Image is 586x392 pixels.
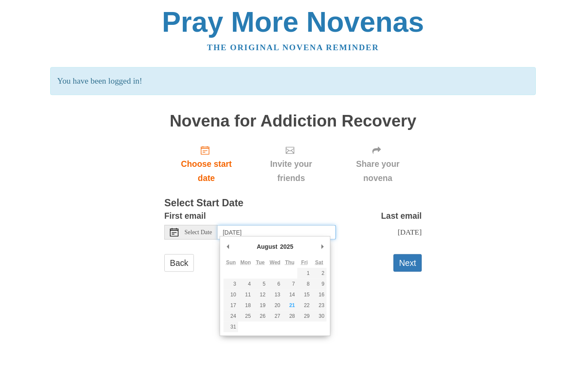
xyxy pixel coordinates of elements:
button: 21 [282,300,297,311]
button: 7 [282,279,297,289]
label: Last email [381,209,422,223]
button: 28 [282,311,297,322]
span: Invite your friends [257,157,325,185]
abbr: Friday [301,259,308,265]
button: 18 [238,300,253,311]
button: 17 [224,300,238,311]
span: Share your novena [342,157,413,185]
button: 10 [224,289,238,300]
div: August [255,240,278,253]
a: Back [164,254,194,272]
a: The original novena reminder [207,43,379,52]
abbr: Tuesday [256,259,265,265]
p: You have been logged in! [50,67,535,95]
a: Pray More Novenas [162,6,424,38]
div: Click "Next" to confirm your start date first. [248,139,334,190]
button: 25 [238,311,253,322]
button: 6 [268,279,282,289]
button: 9 [312,279,326,289]
abbr: Sunday [226,259,236,265]
button: 29 [297,311,312,322]
button: 30 [312,311,326,322]
button: 5 [253,279,268,289]
abbr: Wednesday [270,259,281,265]
button: 13 [268,289,282,300]
span: Choose start date [173,157,240,185]
button: Previous Month [224,240,232,253]
button: 31 [224,322,238,332]
button: 16 [312,289,326,300]
button: 24 [224,311,238,322]
h3: Select Start Date [164,198,422,209]
button: Next Month [318,240,326,253]
button: 12 [253,289,268,300]
button: Next [393,254,422,272]
abbr: Thursday [285,259,294,265]
span: [DATE] [398,228,422,236]
button: 20 [268,300,282,311]
button: 1 [297,268,312,279]
h1: Novena for Addiction Recovery [164,112,422,130]
button: 4 [238,279,253,289]
a: Choose start date [164,139,248,190]
button: 19 [253,300,268,311]
button: 23 [312,300,326,311]
button: 14 [282,289,297,300]
abbr: Monday [240,259,251,265]
button: 22 [297,300,312,311]
button: 26 [253,311,268,322]
div: Click "Next" to confirm your start date first. [334,139,422,190]
button: 8 [297,279,312,289]
button: 2 [312,268,326,279]
button: 15 [297,289,312,300]
button: 3 [224,279,238,289]
abbr: Saturday [315,259,323,265]
label: First email [164,209,206,223]
span: Select Date [184,229,212,235]
button: 11 [238,289,253,300]
button: 27 [268,311,282,322]
div: 2025 [279,240,295,253]
input: Use the arrow keys to pick a date [217,225,336,240]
